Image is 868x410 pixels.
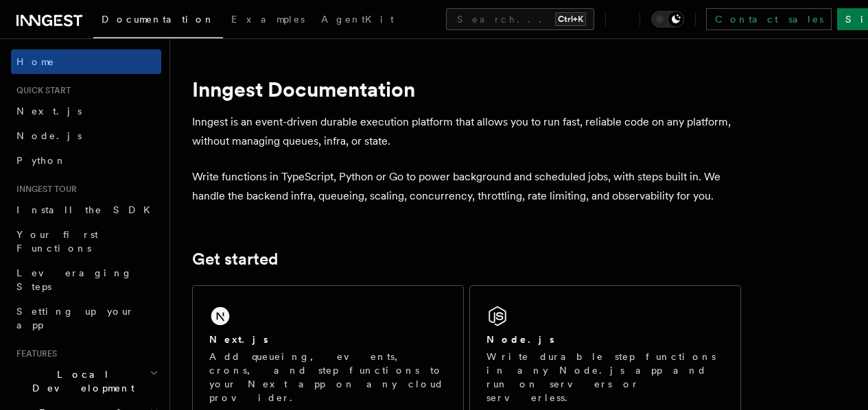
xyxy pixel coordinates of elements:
[11,148,161,173] a: Python
[192,112,741,151] p: Inngest is an event-driven durable execution platform that allows you to run fast, reliable code ...
[16,106,82,117] span: Next.js
[192,250,278,269] a: Get started
[11,222,161,261] a: Your first Functions
[16,229,98,254] span: Your first Functions
[11,184,77,195] span: Inngest tour
[11,348,57,359] span: Features
[11,85,71,96] span: Quick start
[16,306,134,330] span: Setting up your app
[11,299,161,337] a: Setting up your app
[192,167,741,206] p: Write functions in TypeScript, Python or Go to power background and scheduled jobs, with steps bu...
[313,4,402,37] a: AgentKit
[11,261,161,299] a: Leveraging Steps
[223,4,313,37] a: Examples
[11,123,161,148] a: Node.js
[11,49,161,74] a: Home
[486,333,554,346] h2: Node.js
[102,14,215,25] span: Documentation
[16,55,55,69] span: Home
[11,197,161,222] a: Install the SDK
[93,4,223,38] a: Documentation
[651,11,684,27] button: Toggle dark mode
[16,155,67,166] span: Python
[16,204,159,215] span: Install the SDK
[486,350,724,405] p: Write durable step functions in any Node.js app and run on servers or serverless.
[231,14,305,25] span: Examples
[209,350,447,405] p: Add queueing, events, crons, and step functions to your Next app on any cloud provider.
[446,8,594,30] button: Search...Ctrl+K
[11,367,150,395] span: Local Development
[209,333,268,346] h2: Next.js
[706,8,832,30] a: Contact sales
[11,99,161,123] a: Next.js
[11,362,161,400] button: Local Development
[192,77,741,101] h1: Inngest Documentation
[16,267,132,292] span: Leveraging Steps
[321,14,394,25] span: AgentKit
[16,130,82,141] span: Node.js
[555,12,586,26] kbd: Ctrl+K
